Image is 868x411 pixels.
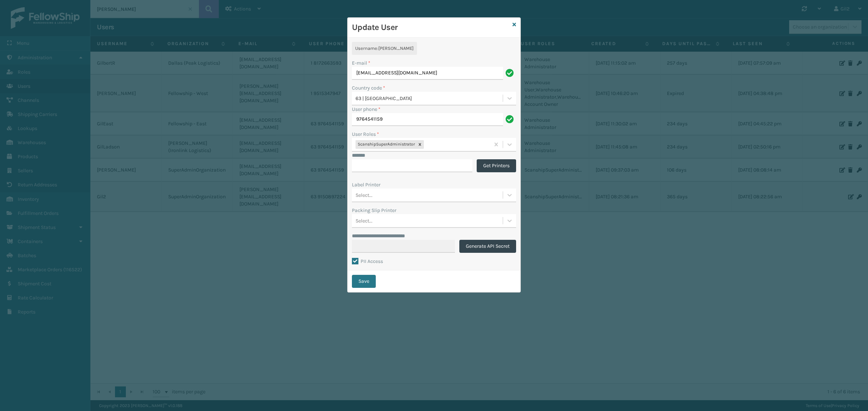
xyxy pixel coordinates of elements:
[356,191,373,199] div: Select...
[378,46,414,51] span: [PERSON_NAME]
[352,59,370,67] label: E-mail
[352,181,380,189] label: Label Printer
[352,275,376,288] button: Save
[352,207,396,214] label: Packing Slip Printer
[352,258,383,264] label: PII Access
[352,130,379,138] label: User Roles
[477,159,516,172] button: Get Printers
[356,140,416,149] div: ScanshipSuperAdministrator
[356,95,503,102] div: 63 | [GEOGRAPHIC_DATA]
[356,217,373,224] div: Select...
[352,84,385,92] label: Country code
[352,22,510,33] h3: Update User
[355,46,378,51] span: Username :
[459,240,516,253] button: Generate API Secret
[352,105,380,113] label: User phone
